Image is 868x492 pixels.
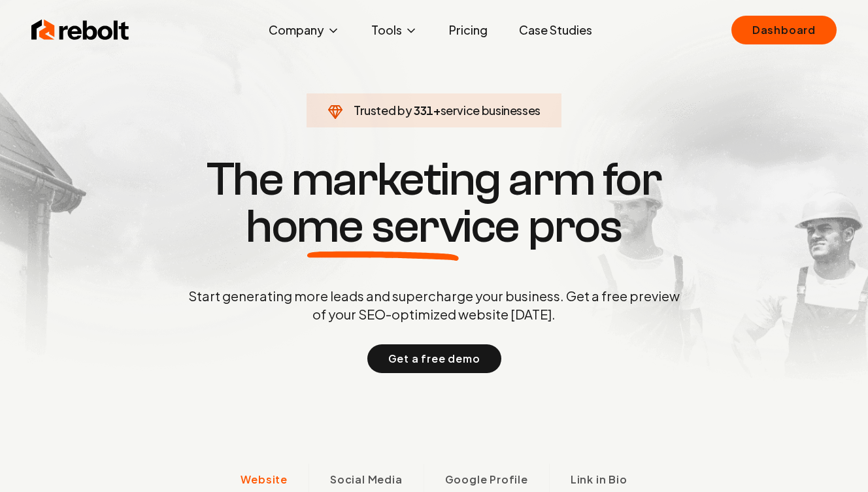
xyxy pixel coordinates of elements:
span: service businesses [441,103,541,118]
span: home service [246,203,520,250]
a: Dashboard [731,16,837,44]
span: 331 [414,101,433,120]
h1: The marketing arm for pros [120,156,748,250]
span: Google Profile [445,472,528,487]
button: Company [258,17,350,43]
img: Rebolt Logo [31,17,129,43]
span: Link in Bio [571,472,627,487]
span: Website [241,472,288,487]
button: Tools [361,17,428,43]
span: Trusted by [354,103,412,118]
p: Start generating more leads and supercharge your business. Get a free preview of your SEO-optimiz... [186,287,682,323]
a: Case Studies [509,17,603,43]
a: Pricing [439,17,498,43]
span: + [433,103,441,118]
span: Social Media [330,472,403,487]
button: Get a free demo [367,344,501,373]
